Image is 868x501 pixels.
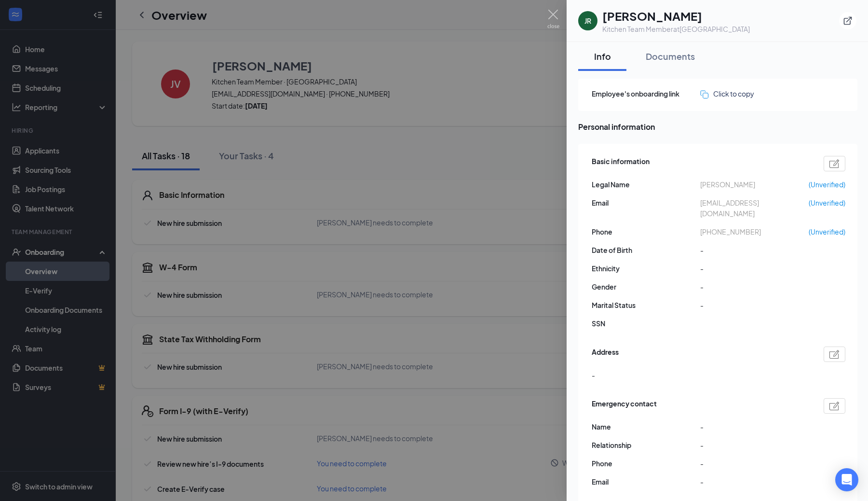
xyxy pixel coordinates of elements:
[592,88,700,99] span: Employee's onboarding link
[592,263,700,274] span: Ethnicity
[592,398,657,414] span: Emergency contact
[700,263,809,274] span: -
[809,197,845,208] span: (Unverified)
[835,468,858,491] div: Open Intercom Messenger
[700,90,708,98] img: click-to-copy.71757273a98fde459dfc.svg
[588,50,617,62] div: Info
[592,440,700,450] span: Relationship
[700,300,809,310] span: -
[592,347,619,362] span: Address
[592,156,650,171] span: Basic information
[839,12,856,29] button: ExternalLink
[592,300,700,310] span: Marital Status
[700,281,809,292] span: -
[592,281,700,292] span: Gender
[700,421,809,432] span: -
[592,476,700,487] span: Email
[809,226,845,237] span: (Unverified)
[809,179,845,190] span: (Unverified)
[592,370,595,380] span: -
[700,458,809,469] span: -
[578,121,857,133] span: Personal information
[700,197,809,219] span: [EMAIL_ADDRESS][DOMAIN_NAME]
[700,226,809,237] span: [PHONE_NUMBER]
[700,245,809,255] span: -
[843,16,853,26] svg: ExternalLink
[646,50,695,62] div: Documents
[602,8,750,24] h1: [PERSON_NAME]
[592,421,700,432] span: Name
[700,440,809,450] span: -
[602,24,750,34] div: Kitchen Team Member at [GEOGRAPHIC_DATA]
[592,245,700,255] span: Date of Birth
[592,458,700,469] span: Phone
[700,179,809,190] span: [PERSON_NAME]
[700,476,809,487] span: -
[700,88,754,99] button: Click to copy
[592,179,700,190] span: Legal Name
[584,16,591,26] div: JR
[592,318,700,329] span: SSN
[592,197,700,208] span: Email
[592,226,700,237] span: Phone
